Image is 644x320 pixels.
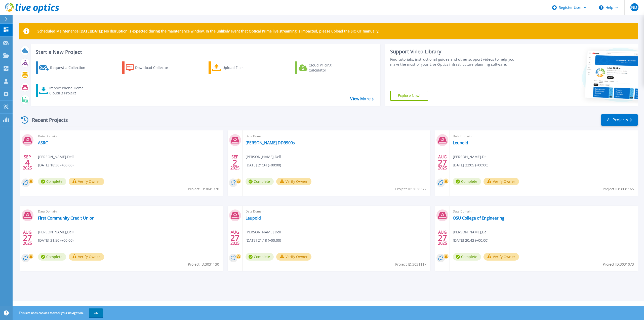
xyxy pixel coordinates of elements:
[188,186,219,192] span: Project ID: 3041370
[395,186,426,192] span: Project ID: 3038372
[209,61,265,74] a: Upload Files
[246,140,295,145] a: [PERSON_NAME] DD9900s
[122,61,178,74] a: Download Collector
[37,29,379,33] p: Scheduled Maintenance [DATE][DATE]: No disruption is expected during the maintenance window. In t...
[438,229,447,247] div: AUG 2025
[453,140,468,145] a: Leupold
[188,262,219,267] span: Project ID: 3031130
[246,229,281,235] span: [PERSON_NAME] , Dell
[38,178,66,185] span: Complete
[438,160,447,165] span: 27
[38,238,73,243] span: [DATE] 21:50 (+00:00)
[246,253,274,261] span: Complete
[438,153,447,172] div: AUG 2025
[38,209,220,214] span: Data Domain
[222,63,263,73] div: Upload Files
[19,114,75,126] div: Recent Projects
[50,63,90,73] div: Request a Collection
[38,253,66,261] span: Complete
[36,49,374,55] h3: Start a New Project
[23,229,32,247] div: AUG 2025
[25,160,30,165] span: 4
[38,140,48,145] a: ASRC
[453,178,481,185] span: Complete
[276,178,312,185] button: Verify Owner
[246,154,281,160] span: [PERSON_NAME] , Dell
[23,153,32,172] div: SEP 2025
[395,262,426,267] span: Project ID: 3031117
[453,154,489,160] span: [PERSON_NAME] , Dell
[135,63,175,73] div: Download Collector
[390,48,521,55] div: Support Video Library
[631,5,637,9] span: ND
[246,162,281,168] span: [DATE] 21:34 (+00:00)
[453,209,635,214] span: Data Domain
[38,133,220,139] span: Data Domain
[23,236,32,240] span: 27
[14,308,103,317] span: This site uses cookies to track your navigation.
[484,178,519,185] button: Verify Owner
[453,229,489,235] span: [PERSON_NAME] , Dell
[38,229,74,235] span: [PERSON_NAME] , Dell
[49,86,89,96] div: Import Phone Home CloudIQ Project
[390,57,521,67] div: Find tutorials, instructional guides and other support videos to help you make the most of your L...
[453,162,488,168] span: [DATE] 22:05 (+00:00)
[603,186,634,192] span: Project ID: 3031165
[230,153,240,172] div: SEP 2025
[295,61,351,74] a: Cloud Pricing Calculator
[309,63,349,73] div: Cloud Pricing Calculator
[246,238,281,243] span: [DATE] 21:18 (+00:00)
[69,253,104,261] button: Verify Owner
[246,209,427,214] span: Data Domain
[601,114,638,126] a: All Projects
[38,154,74,160] span: [PERSON_NAME] , Dell
[230,236,239,240] span: 27
[89,308,103,317] button: OK
[38,162,73,168] span: [DATE] 18:36 (+00:00)
[453,133,635,139] span: Data Domain
[246,178,274,185] span: Complete
[246,133,427,139] span: Data Domain
[276,253,312,261] button: Verify Owner
[453,238,488,243] span: [DATE] 20:42 (+00:00)
[230,229,240,247] div: AUG 2025
[453,216,504,221] a: OSU College of Engineering
[36,61,92,74] a: Request a Collection
[246,216,261,221] a: Leupold
[38,216,95,221] a: First Community Credit Union
[603,262,634,267] span: Project ID: 3031073
[233,160,237,165] span: 2
[350,96,374,101] a: View More
[453,253,481,261] span: Complete
[390,91,428,101] a: Explore Now!
[69,178,104,185] button: Verify Owner
[484,253,519,261] button: Verify Owner
[438,236,447,240] span: 27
